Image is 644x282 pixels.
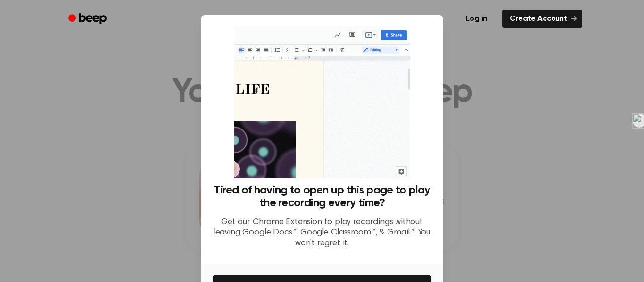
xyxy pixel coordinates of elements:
[213,217,431,249] p: Get our Chrome Extension to play recordings without leaving Google Docs™, Google Classroom™, & Gm...
[502,10,582,28] a: Create Account
[456,8,496,30] a: Log in
[234,26,409,178] img: Beep extension in action
[213,184,431,209] h3: Tired of having to open up this page to play the recording every time?
[62,10,115,28] a: Beep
